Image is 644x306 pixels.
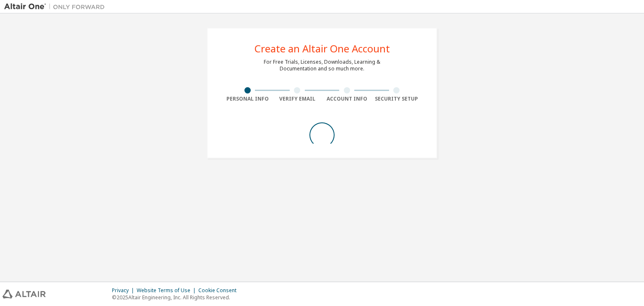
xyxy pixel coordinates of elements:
[273,96,322,102] div: Verify Email
[254,44,390,54] div: Create an Altair One Account
[223,96,273,102] div: Personal Info
[3,290,46,298] img: altair_logo.svg
[372,96,422,102] div: Security Setup
[322,96,372,102] div: Account Info
[198,287,241,294] div: Cookie Consent
[4,3,109,11] img: Altair One
[112,287,137,294] div: Privacy
[137,287,198,294] div: Website Terms of Use
[112,294,241,301] p: © 2025 Altair Engineering, Inc. All Rights Reserved.
[264,59,380,72] div: For Free Trials, Licenses, Downloads, Learning & Documentation and so much more.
